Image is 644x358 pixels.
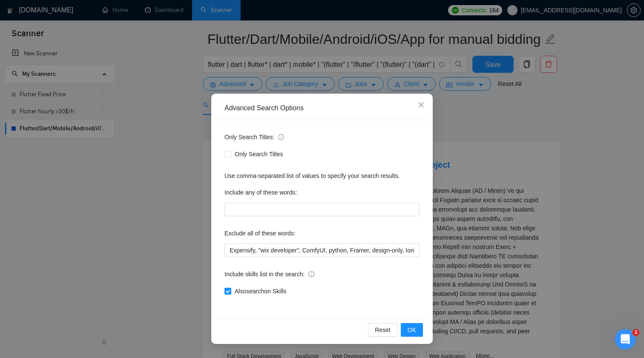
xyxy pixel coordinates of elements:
span: close [418,101,425,108]
label: Exclude all of these words: [224,226,296,240]
span: Also search on Skills [231,286,290,296]
span: info-circle [308,271,314,277]
span: Include skills list in the search: [224,269,314,279]
button: OK [401,323,423,337]
span: info-circle [278,134,284,140]
span: Only Search Titles: [224,132,284,142]
span: OK [408,325,416,335]
div: Advanced Search Options [224,103,420,113]
span: 1 [632,329,639,336]
button: Reset [368,323,397,337]
label: Include any of these words: [224,186,297,199]
button: Close [410,94,433,117]
span: Reset [375,325,391,335]
div: Use comma-separated list of values to specify your search results. [224,171,420,180]
span: Only Search Titles [231,149,287,159]
iframe: Intercom live chat [615,329,635,349]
